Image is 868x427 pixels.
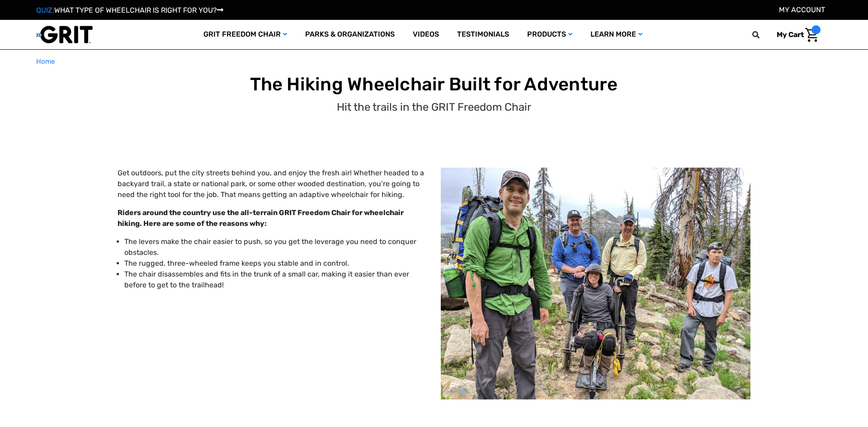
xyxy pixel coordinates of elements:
[124,258,427,269] li: The rugged, three-wheeled frame keeps you stable and in control.
[36,6,223,14] a: QUIZ:WHAT TYPE OF WHEELCHAIR IS RIGHT FOR YOU?
[441,168,750,400] img: Group hiking, including one using GRIT Freedom Chair all-terrain wheelchair, on rocky grass and d...
[124,269,427,291] li: The chair disassembles and fits in the trunk of a small car, making it easier than ever before to...
[770,25,821,44] a: Cart with 0 items
[36,25,93,44] img: GRIT All-Terrain Wheelchair and Mobility Equipment
[36,56,55,67] a: Home
[36,6,54,14] span: QUIZ:
[38,74,830,95] h1: The Hiking Wheelchair Built for Adventure
[118,208,404,228] strong: Riders around the country use the all-terrain GRIT Freedom Chair for wheelchair hiking. Here are ...
[296,20,404,49] a: Parks & Organizations
[404,20,448,49] a: Videos
[777,30,804,39] span: My Cart
[518,20,581,49] a: Products
[118,168,427,200] p: Get outdoors, put the city streets behind you, and enjoy the fresh air! Whether headed to a backy...
[194,20,296,49] a: GRIT Freedom Chair
[805,28,818,42] img: Cart
[779,5,825,14] a: Account
[756,25,770,44] input: Search
[337,99,531,115] p: Hit the trails in the GRIT Freedom Chair
[36,56,832,67] nav: Breadcrumb
[36,57,55,66] span: Home
[124,236,427,258] li: The levers make the chair easier to push, so you get the leverage you need to conquer obstacles.
[581,20,651,49] a: Learn More
[448,20,518,49] a: Testimonials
